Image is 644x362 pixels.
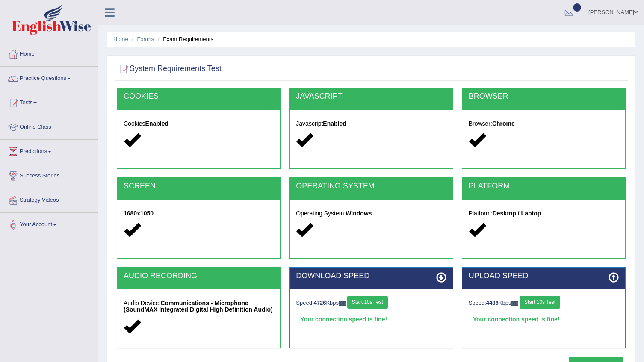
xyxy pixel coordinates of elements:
[469,210,619,217] h5: Platform:
[469,272,619,280] h2: UPLOAD SPEED
[492,120,515,127] strong: Chrome
[296,272,446,280] h2: DOWNLOAD SPEED
[124,300,274,313] h5: Audio Device:
[486,300,499,306] strong: 4486
[0,91,98,112] a: Tests
[0,42,98,64] a: Home
[346,210,372,217] strong: Windows
[469,121,619,127] h5: Browser:
[520,296,560,309] button: Start 10s Test
[339,301,346,306] img: ajax-loader-fb-connection.gif
[0,67,98,88] a: Practice Questions
[296,121,446,127] h5: Javascript
[469,182,619,191] h2: PLATFORM
[511,301,518,306] img: ajax-loader-fb-connection.gif
[117,62,222,75] h2: System Requirements Test
[124,300,273,313] strong: Communications - Microphone (SoundMAX Integrated Digital High Definition Audio)
[0,164,98,185] a: Success Stories
[124,92,274,101] h2: COOKIES
[296,296,446,311] div: Speed: Kbps
[0,140,98,161] a: Predictions
[124,210,154,217] strong: 1680x1050
[296,182,446,191] h2: OPERATING SYSTEM
[296,92,446,101] h2: JAVASCRIPT
[124,121,274,127] h5: Cookies
[296,313,446,326] div: Your connection speed is fine!
[347,296,388,309] button: Start 10s Test
[124,182,274,191] h2: SCREEN
[314,300,326,306] strong: 4726
[469,296,619,311] div: Speed: Kbps
[137,36,154,42] a: Exams
[0,213,98,234] a: Your Account
[493,210,541,217] strong: Desktop / Laptop
[113,36,128,42] a: Home
[323,120,346,127] strong: Enabled
[573,3,582,12] span: 1
[296,210,446,217] h5: Operating System:
[469,92,619,101] h2: BROWSER
[145,120,168,127] strong: Enabled
[469,313,619,326] div: Your connection speed is fine!
[124,272,274,280] h2: AUDIO RECORDING
[156,35,213,43] li: Exam Requirements
[0,115,98,137] a: Online Class
[0,188,98,210] a: Strategy Videos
